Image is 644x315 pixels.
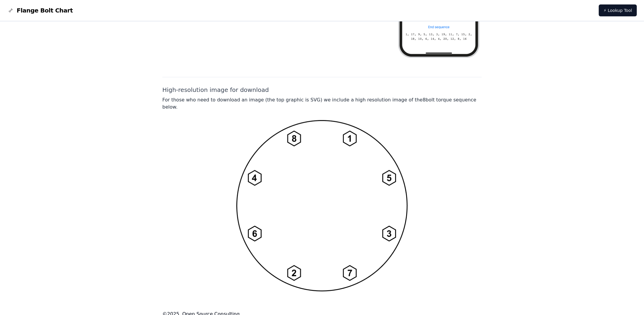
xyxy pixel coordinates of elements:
a: Flange Bolt Chart LogoFlange Bolt Chart [7,6,73,15]
a: ⚡ Lookup Tool [599,4,637,16]
img: 8 bolt torque pattern [236,120,408,292]
p: For those who need to download an image (the top graphic is SVG) we include a high resolution ima... [162,96,482,111]
h2: High-resolution image for download [162,86,482,94]
img: Flange Bolt Chart Logo [7,7,14,14]
span: Flange Bolt Chart [17,6,73,15]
